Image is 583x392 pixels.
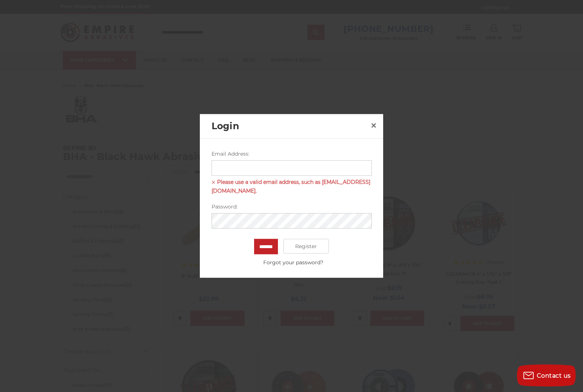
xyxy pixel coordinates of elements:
a: Close [368,119,379,131]
label: Email Address: [212,150,372,158]
a: Register [283,239,329,254]
button: Contact us [517,364,576,386]
span: Contact us [537,372,571,379]
span: Please use a valid email address, such as [EMAIL_ADDRESS][DOMAIN_NAME]. [212,178,372,195]
label: Password: [212,203,372,211]
h2: Login [212,119,368,133]
span: × [370,118,377,132]
a: Forgot your password? [215,259,371,266]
